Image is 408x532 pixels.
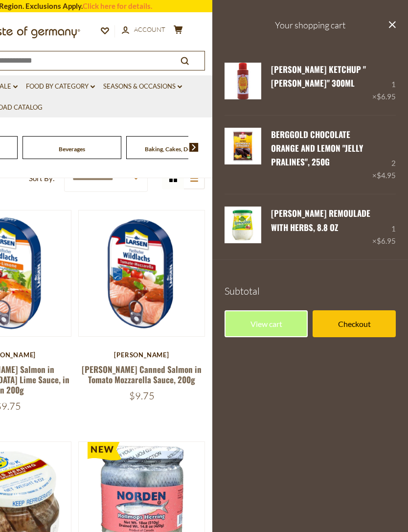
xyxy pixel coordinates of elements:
div: 1 × [372,63,396,103]
div: 2 × [372,128,396,182]
a: View cart [225,310,308,337]
img: Berggold Chocolate Orange Lemon Jelly Pralines [225,128,261,164]
a: Kuehne Remoulade with Herbs [225,207,261,247]
img: next arrow [189,143,199,152]
a: Seasons & Occasions [103,81,182,92]
span: Account [134,25,165,33]
a: Food By Category [26,81,95,92]
a: [PERSON_NAME] Remoulade with Herbs, 8.8 oz [271,207,370,233]
a: [PERSON_NAME] Canned Salmon in Tomato Mozzarella Sauce, 200g [82,363,202,386]
span: $4.95 [377,171,396,180]
a: Click here for details. [83,1,152,10]
span: $6.95 [377,92,396,101]
a: Account [122,24,165,35]
img: Hela Curry Gewurz Ketchup Scharf [225,63,261,99]
a: [PERSON_NAME] Ketchup "[PERSON_NAME]" 300ml [271,63,366,89]
span: $9.75 [129,390,155,402]
span: Subtotal [225,285,260,297]
a: Beverages [59,145,85,153]
img: Larsen Canned Salmon in Tomato Mozzarella Sauce, 200g [79,210,204,336]
a: Baking, Cakes, Desserts [145,145,206,153]
img: Kuehne Remoulade with Herbs [225,207,261,243]
a: Berggold Chocolate Orange and Lemon "Jelly Pralines", 250g [271,128,363,168]
div: [PERSON_NAME] [78,351,205,359]
div: 1 × [372,207,396,247]
label: Sort By: [29,172,55,185]
a: Berggold Chocolate Orange Lemon Jelly Pralines [225,128,261,182]
span: $6.95 [377,236,396,245]
a: Hela Curry Gewurz Ketchup Scharf [225,63,261,103]
a: Checkout [313,310,396,337]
